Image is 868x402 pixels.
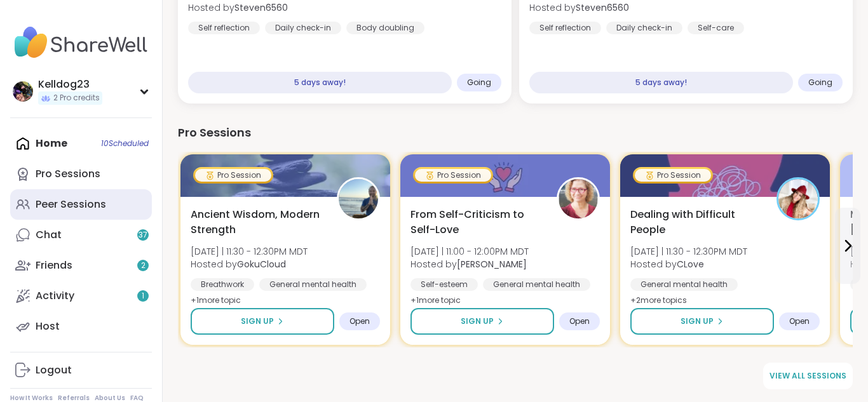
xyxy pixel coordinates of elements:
[139,230,147,241] span: 37
[188,1,316,14] span: Hosted by
[10,189,152,220] a: Peer Sessions
[36,228,62,242] div: Chat
[576,1,629,14] b: Steven6560
[188,72,452,93] div: 5 days away!
[778,179,818,218] img: CLove
[529,22,601,34] div: Self reflection
[53,93,100,104] span: 2 Pro credits
[688,22,744,34] div: Self-care
[191,245,308,258] span: [DATE] | 11:30 - 12:30PM MDT
[36,198,106,211] div: Peer Sessions
[410,258,529,271] span: Hosted by
[195,169,271,182] div: Pro Session
[339,179,378,218] img: GokuCloud
[681,316,714,327] span: Sign Up
[142,291,144,302] span: 1
[410,308,554,335] button: Sign Up
[10,250,152,281] a: Friends2
[178,124,853,142] div: Pro Sessions
[234,1,288,14] b: Steven6560
[10,281,152,311] a: Activity1
[36,319,60,333] div: Host
[457,258,527,271] b: [PERSON_NAME]
[141,260,146,271] span: 2
[569,316,590,326] span: Open
[265,22,341,34] div: Daily check-in
[461,316,494,327] span: Sign Up
[559,179,598,218] img: Fausta
[346,22,424,34] div: Body doubling
[36,167,100,181] div: Pro Sessions
[36,289,74,303] div: Activity
[529,72,793,93] div: 5 days away!
[789,316,810,326] span: Open
[483,278,590,291] div: General mental health
[10,20,152,65] img: ShareWell Nav Logo
[191,308,334,335] button: Sign Up
[630,245,747,258] span: [DATE] | 11:30 - 12:30PM MDT
[188,22,260,34] div: Self reflection
[630,308,774,335] button: Sign Up
[36,258,72,272] div: Friends
[630,207,763,238] span: Dealing with Difficult People
[467,77,491,88] span: Going
[10,311,152,342] a: Host
[349,316,370,326] span: Open
[410,207,543,238] span: From Self-Criticism to Self-Love
[191,207,323,238] span: Ancient Wisdom, Modern Strength
[415,169,491,182] div: Pro Session
[770,370,846,382] span: View all sessions
[191,278,254,291] div: Breathwork
[630,258,747,271] span: Hosted by
[808,77,832,88] span: Going
[241,316,274,327] span: Sign Up
[191,258,308,271] span: Hosted by
[10,220,152,250] a: Chat37
[259,278,367,291] div: General mental health
[38,77,102,91] div: Kelldog23
[13,81,33,102] img: Kelldog23
[237,258,286,271] b: GokuCloud
[763,363,853,389] a: View all sessions
[10,159,152,189] a: Pro Sessions
[410,278,478,291] div: Self-esteem
[410,245,529,258] span: [DATE] | 11:00 - 12:00PM MDT
[10,355,152,385] a: Logout
[677,258,704,271] b: CLove
[529,1,656,14] span: Hosted by
[36,363,72,377] div: Logout
[606,22,682,34] div: Daily check-in
[635,169,711,182] div: Pro Session
[630,278,738,291] div: General mental health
